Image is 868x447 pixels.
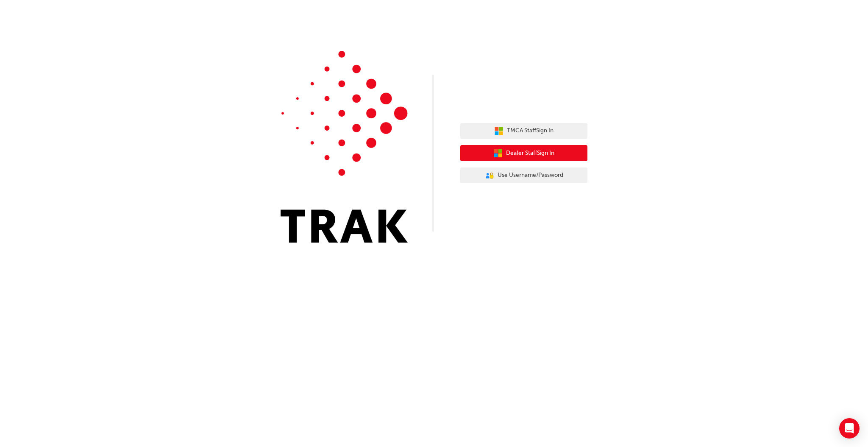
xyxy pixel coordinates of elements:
span: Use Username/Password [498,170,563,180]
div: Open Intercom Messenger [839,418,860,439]
button: TMCA StaffSign In [460,123,587,139]
span: TMCA Staff Sign In [507,126,554,136]
img: Trak [281,51,408,243]
button: Use Username/Password [460,168,587,184]
span: Dealer Staff Sign In [506,148,554,158]
button: Dealer StaffSign In [460,145,587,161]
